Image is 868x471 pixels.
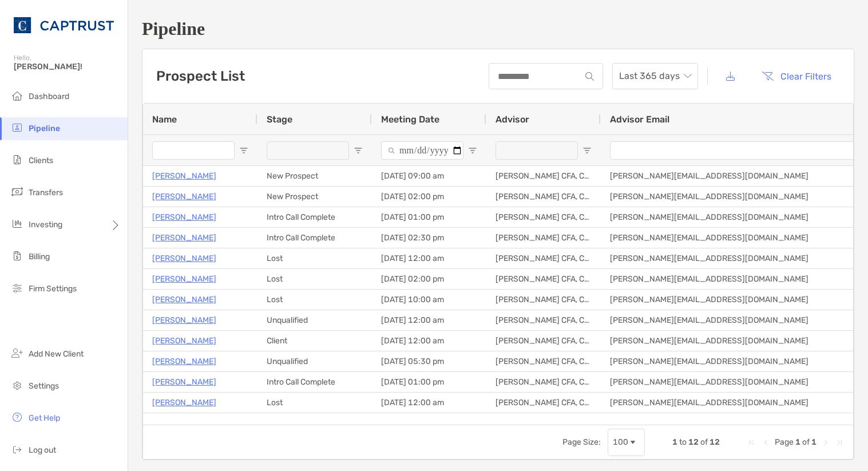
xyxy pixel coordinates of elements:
[10,378,24,392] img: settings icon
[835,438,844,447] div: Last Page
[29,381,59,391] span: Settings
[257,351,372,371] div: Unqualified
[486,207,601,227] div: [PERSON_NAME] CFA, CAIA, CFP®
[152,334,216,348] a: [PERSON_NAME]
[486,187,601,207] div: [PERSON_NAME] CFA, CAIA, CFP®
[257,248,372,268] div: Lost
[156,68,245,84] h3: Prospect List
[372,290,486,310] div: [DATE] 10:00 am
[372,269,486,289] div: [DATE] 02:00 pm
[372,310,486,330] div: [DATE] 12:00 am
[468,146,477,155] button: Open Filter Menu
[562,437,601,447] div: Page Size:
[486,166,601,186] div: [PERSON_NAME] CFA, CAIA, CFP®
[152,292,216,307] a: [PERSON_NAME]
[610,141,864,160] input: Advisor Email Filter Input
[257,331,372,351] div: Client
[381,141,463,160] input: Meeting Date Filter Input
[372,372,486,392] div: [DATE] 01:00 pm
[672,437,677,447] span: 1
[152,231,216,245] a: [PERSON_NAME]
[486,331,601,351] div: [PERSON_NAME] CFA, CAIA, CFP®
[152,395,216,410] a: [PERSON_NAME]
[257,269,372,289] div: Lost
[152,210,216,224] a: [PERSON_NAME]
[29,349,84,359] span: Add New Client
[610,114,669,125] span: Advisor Email
[679,437,687,447] span: to
[372,207,486,227] div: [DATE] 01:00 pm
[29,220,62,229] span: Investing
[372,351,486,371] div: [DATE] 05:30 pm
[29,156,53,165] span: Clients
[14,5,114,46] img: CAPTRUST Logo
[761,438,770,447] div: Previous Page
[14,62,121,72] span: [PERSON_NAME]!
[29,284,77,294] span: Firm Settings
[613,437,628,447] div: 100
[152,375,216,389] a: [PERSON_NAME]
[29,445,56,455] span: Log out
[10,410,24,424] img: get-help icon
[29,92,69,101] span: Dashboard
[29,252,50,262] span: Billing
[372,248,486,268] div: [DATE] 12:00 am
[619,64,691,89] span: Last 365 days
[354,146,363,155] button: Open Filter Menu
[152,313,216,327] a: [PERSON_NAME]
[152,189,216,204] a: [PERSON_NAME]
[257,207,372,227] div: Intro Call Complete
[372,393,486,413] div: [DATE] 12:00 am
[688,437,699,447] span: 12
[10,249,24,263] img: billing icon
[486,372,601,392] div: [PERSON_NAME] CFA, CAIA, CFP®
[10,281,24,295] img: firm-settings icon
[486,310,601,330] div: [PERSON_NAME] CFA, CAIA, CFP®
[257,393,372,413] div: Lost
[257,166,372,186] div: New Prospect
[152,272,216,286] a: [PERSON_NAME]
[257,290,372,310] div: Lost
[10,89,24,102] img: dashboard icon
[152,141,235,160] input: Name Filter Input
[795,437,800,447] span: 1
[10,442,24,456] img: logout icon
[775,437,794,447] span: Page
[585,72,594,81] img: input icon
[10,121,24,134] img: pipeline icon
[257,372,372,392] div: Intro Call Complete
[10,185,24,199] img: transfers icon
[152,251,216,266] a: [PERSON_NAME]
[486,351,601,371] div: [PERSON_NAME] CFA, CAIA, CFP®
[811,437,817,447] span: 1
[700,437,708,447] span: of
[29,124,60,133] span: Pipeline
[372,331,486,351] div: [DATE] 12:00 am
[710,437,720,447] span: 12
[29,413,60,423] span: Get Help
[152,354,216,369] a: [PERSON_NAME]
[152,169,216,183] a: [PERSON_NAME]
[608,429,645,456] div: Page Size
[10,346,24,360] img: add_new_client icon
[381,114,439,125] span: Meeting Date
[372,228,486,248] div: [DATE] 02:30 pm
[802,437,810,447] span: of
[582,146,592,155] button: Open Filter Menu
[257,228,372,248] div: Intro Call Complete
[372,166,486,186] div: [DATE] 09:00 am
[496,114,529,125] span: Advisor
[29,188,63,197] span: Transfers
[486,248,601,268] div: [PERSON_NAME] CFA, CAIA, CFP®
[267,114,292,125] span: Stage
